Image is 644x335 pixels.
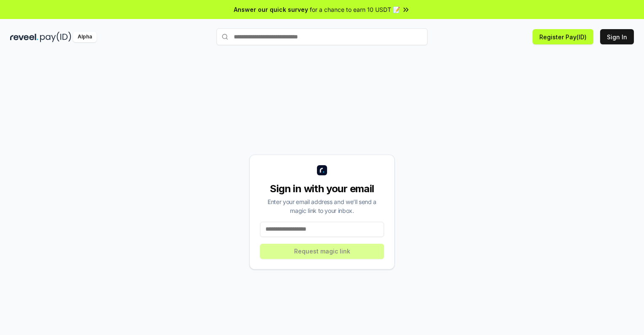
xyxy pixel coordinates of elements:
img: pay_id [40,32,71,42]
span: Answer our quick survey [234,5,308,14]
div: Enter your email address and we’ll send a magic link to your inbox. [260,197,384,215]
button: Sign In [600,29,634,44]
div: Sign in with your email [260,182,384,196]
img: logo_small [317,165,327,175]
img: reveel_dark [10,32,38,42]
button: Register Pay(ID) [533,29,593,44]
div: Alpha [73,32,97,42]
span: for a chance to earn 10 USDT 📝 [310,5,400,14]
